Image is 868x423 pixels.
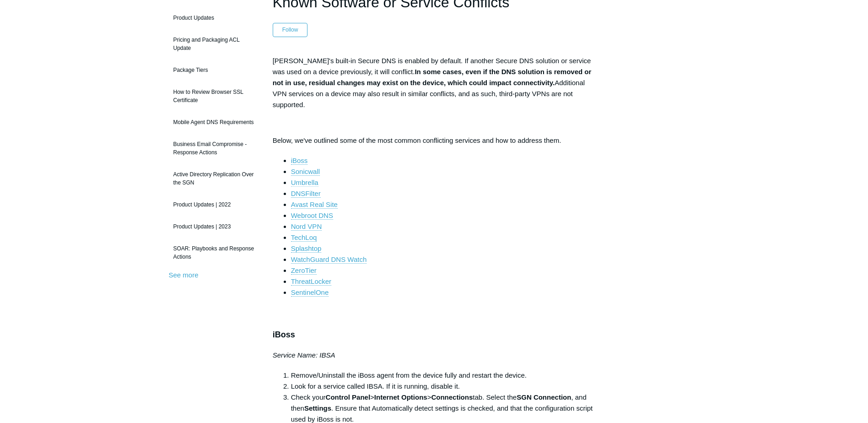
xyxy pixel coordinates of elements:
[291,233,317,242] a: TechLoq
[273,351,335,359] em: Service Name: IBSA
[169,271,199,279] a: See more
[291,277,331,286] a: ThreatLocker
[169,83,259,109] a: How to Review Browser SSL Certificate
[374,393,427,401] strong: Internet Options
[291,179,318,187] a: Umbrella
[291,190,321,198] a: DNSFilter
[169,196,259,213] a: Product Updates | 2022
[291,255,367,264] a: WatchGuard DNS Watch
[169,31,259,57] a: Pricing and Packaging ACL Update
[517,393,571,401] strong: SGN Connection
[291,201,338,209] a: Avast Real Site
[169,240,259,266] a: SOAR: Playbooks and Response Actions
[169,166,259,191] a: Active Directory Replication Over the SGN
[326,393,371,401] strong: Control Panel
[273,68,592,87] strong: In some cases, even if the DNS solution is removed or not in use, residual changes may exist on t...
[169,136,259,161] a: Business Email Compromise - Response Actions
[291,168,320,176] a: Sonicwall
[273,23,308,37] button: Follow Article
[291,244,322,253] a: Splashtop
[169,9,259,27] a: Product Updates
[291,222,322,231] a: Nord VPN
[291,381,596,392] li: Look for a service called IBSA. If it is running, disable it.
[291,370,596,381] li: Remove/Uninstall the iBoss agent from the device fully and restart the device.
[291,211,333,220] a: Webroot DNS
[291,266,317,275] a: ZeroTier
[431,393,473,401] strong: Connections
[273,328,596,342] h3: iBoss
[304,404,331,412] strong: Settings
[169,114,259,131] a: Mobile Agent DNS Requirements
[291,157,308,165] a: iBoss
[291,288,329,297] a: SentinelOne
[273,55,596,110] p: [PERSON_NAME]'s built-in Secure DNS is enabled by default. If another Secure DNS solution or serv...
[169,218,259,235] a: Product Updates | 2023
[169,61,259,79] a: Package Tiers
[273,135,596,146] p: Below, we've outlined some of the most common conflicting services and how to address them.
